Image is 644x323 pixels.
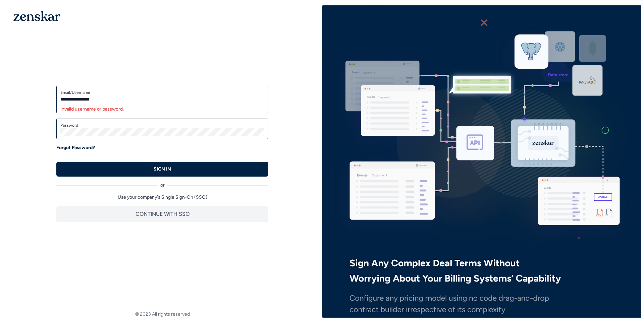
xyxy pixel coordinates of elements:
label: Password [60,123,264,128]
button: SIGN IN [56,162,268,177]
label: Email/Username [60,90,264,95]
a: Forgot Password? [56,144,95,151]
p: Use your company's Single Sign-On (SSO) [56,194,268,201]
button: CONTINUE WITH SSO [56,206,268,222]
p: SIGN IN [154,166,171,173]
div: Invalid username or password. [60,106,264,113]
div: or [56,177,268,189]
footer: © 2023 All rights reserved [3,311,322,318]
img: 1OGAJ2xQqyY4LXKgY66KYq0eOWRCkrZdAb3gUhuVAqdWPZE9SRJmCz+oDMSn4zDLXe31Ii730ItAGKgCKgCCgCikA4Av8PJUP... [13,11,60,21]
